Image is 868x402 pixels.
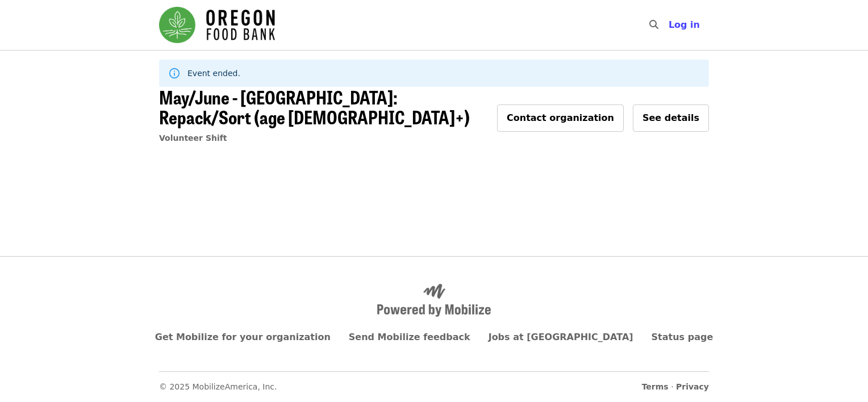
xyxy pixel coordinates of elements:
[649,19,658,30] i: search icon
[159,382,277,391] span: © 2025 MobilizeAmerica, Inc.
[660,14,709,36] button: Log in
[669,19,700,30] span: Log in
[159,371,709,393] nav: Secondary footer navigation
[187,69,240,78] span: Event ended.
[642,381,709,393] span: ·
[497,104,624,132] button: Contact organization
[676,382,709,391] a: Privacy
[642,112,699,123] span: See details
[377,284,491,317] img: Powered by Mobilize
[489,332,633,342] a: Jobs at [GEOGRAPHIC_DATA]
[665,11,674,39] input: Search
[159,7,275,43] img: Oregon Food Bank - Home
[159,83,470,130] span: May/June - [GEOGRAPHIC_DATA]: Repack/Sort (age [DEMOGRAPHIC_DATA]+)
[349,332,470,342] a: Send Mobilize feedback
[652,332,713,342] a: Status page
[159,133,227,143] a: Volunteer Shift
[159,330,709,344] nav: Primary footer navigation
[642,382,669,391] a: Terms
[633,104,709,132] button: See details
[155,332,331,342] a: Get Mobilize for your organization
[507,112,614,123] span: Contact organization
